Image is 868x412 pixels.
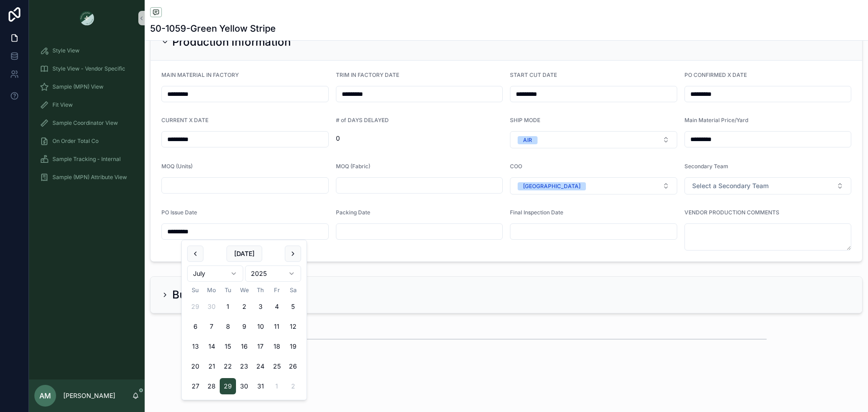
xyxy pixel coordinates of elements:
button: Saturday, July 5th, 2025 [285,298,301,315]
a: Sample Tracking - Internal [34,151,139,167]
button: Monday, July 28th, 2025 [203,378,220,394]
button: Sunday, July 13th, 2025 [187,338,203,355]
a: On Order Total Co [34,133,139,149]
th: Monday [203,285,220,295]
table: July 2025 [187,285,301,394]
span: Sample (MPN) Attribute View [52,174,127,181]
p: [PERSON_NAME] [63,391,115,400]
span: MAIN MATERIAL IN FACTORY [161,71,239,78]
button: Sunday, July 27th, 2025 [187,378,203,394]
span: Select a Secondary Team [692,181,769,190]
button: Saturday, July 12th, 2025 [285,318,301,335]
th: Sunday [187,285,203,295]
span: PO CONFIRMED X DATE [684,71,747,78]
span: AM [39,390,51,401]
button: Saturday, August 2nd, 2025 [285,378,301,394]
a: Sample Coordinator View [34,115,139,131]
th: Thursday [252,285,269,295]
span: Style View - Vendor Specific [52,65,125,72]
a: Fit View [34,97,139,113]
button: Thursday, July 17th, 2025 [252,338,269,355]
button: Monday, July 7th, 2025 [203,318,220,335]
h2: Bulk BOM Approvals [172,288,278,302]
button: Wednesday, July 9th, 2025 [236,318,252,335]
button: Wednesday, July 30th, 2025 [236,378,252,394]
span: COO [510,163,522,170]
span: SHIP MODE [510,117,540,123]
button: [DATE] [226,246,262,262]
span: Sample (MPN) View [52,83,104,90]
button: Thursday, July 31st, 2025 [252,378,269,394]
button: Friday, August 1st, 2025 [269,378,285,394]
button: Wednesday, July 16th, 2025 [236,338,252,355]
div: [GEOGRAPHIC_DATA] [523,182,580,190]
button: Wednesday, July 23rd, 2025 [236,358,252,374]
span: Sample Tracking - Internal [52,156,121,163]
button: Monday, July 14th, 2025 [203,338,220,355]
button: Friday, July 25th, 2025 [269,358,285,374]
span: MOQ (Units) [161,163,193,170]
span: Style View [52,47,80,54]
span: VENDOR PRODUCTION COMMENTS [684,209,779,216]
span: START CUT DATE [510,71,557,78]
a: Sample (MPN) Attribute View [34,169,139,185]
span: Sample Coordinator View [52,119,118,127]
button: Tuesday, July 1st, 2025 [220,298,236,315]
button: Tuesday, July 15th, 2025 [220,338,236,355]
button: Sunday, July 20th, 2025 [187,358,203,374]
span: Final Inspection Date [510,209,563,216]
a: Style View - Vendor Specific [34,61,139,77]
button: Sunday, June 29th, 2025 [187,298,203,315]
button: Sunday, July 6th, 2025 [187,318,203,335]
button: Friday, July 18th, 2025 [269,338,285,355]
button: Tuesday, July 22nd, 2025 [220,358,236,374]
button: Thursday, July 3rd, 2025 [252,298,269,315]
th: Friday [269,285,285,295]
span: TRIM IN FACTORY DATE [336,71,399,78]
span: On Order Total Co [52,137,99,145]
button: Friday, July 4th, 2025 [269,298,285,315]
button: Monday, June 30th, 2025 [203,298,220,315]
div: scrollable content [29,36,145,197]
span: CURRENT X DATE [161,117,208,123]
button: Select Button [684,177,852,194]
a: Sample (MPN) View [34,79,139,95]
a: Style View [34,43,139,59]
span: Main Material Price/Yard [684,117,748,123]
span: Packing Date [336,209,370,216]
span: # of DAYS DELAYED [336,117,389,123]
h2: Production Information [172,35,291,49]
button: Monday, July 21st, 2025 [203,358,220,374]
button: Saturday, July 19th, 2025 [285,338,301,355]
th: Wednesday [236,285,252,295]
h1: 50-1059-Green Yellow Stripe [150,22,276,35]
button: Tuesday, July 8th, 2025 [220,318,236,335]
img: App logo [80,11,94,25]
span: Fit View [52,101,73,109]
button: Thursday, July 10th, 2025 [252,318,269,335]
span: PO Issue Date [161,209,197,216]
span: 0 [336,134,503,143]
span: MOQ (Fabric) [336,163,370,170]
button: Thursday, July 24th, 2025 [252,358,269,374]
span: Secondary Team [684,163,728,170]
th: Saturday [285,285,301,295]
th: Tuesday [220,285,236,295]
button: Saturday, July 26th, 2025 [285,358,301,374]
button: Friday, July 11th, 2025 [269,318,285,335]
button: Wednesday, July 2nd, 2025 [236,298,252,315]
button: Select Button [510,177,677,194]
button: Select Button [510,131,677,148]
div: AIR [523,136,532,144]
button: Tuesday, July 29th, 2025, selected [220,378,236,394]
